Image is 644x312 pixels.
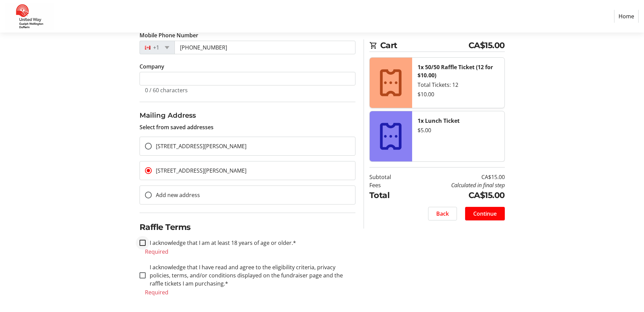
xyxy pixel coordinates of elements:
td: Fees [369,181,408,189]
span: Cart [380,39,468,52]
span: Continue [473,210,497,218]
strong: 1x Lunch Ticket [418,117,460,124]
strong: 1x 50/50 Raffle Ticket (12 for $10.00) [418,63,493,79]
div: Select from saved addresses [140,110,355,131]
tr-error: Required [145,289,350,296]
tr-error: Required [145,248,350,255]
label: Mobile Phone Number [140,31,198,39]
span: Back [436,210,449,218]
label: I acknowledge that I am at least 18 years of age or older.* [146,239,296,247]
label: Add new address [152,191,200,199]
span: CA$15.00 [468,39,505,52]
button: Back [428,207,457,220]
div: $5.00 [418,126,499,134]
button: Continue [465,207,505,220]
td: Subtotal [369,173,408,181]
h2: Raffle Terms [140,221,355,233]
a: Home [614,10,639,23]
h3: Mailing Address [140,110,355,120]
span: [STREET_ADDRESS][PERSON_NAME] [156,142,246,150]
td: Total [369,189,408,201]
td: CA$15.00 [408,173,505,181]
label: Company [140,62,164,71]
span: [STREET_ADDRESS][PERSON_NAME] [156,167,246,174]
td: CA$15.00 [408,189,505,201]
img: United Way Guelph Wellington Dufferin's Logo [5,3,54,30]
tr-character-limit: 0 / 60 characters [145,86,188,94]
div: Total Tickets: 12 [418,81,499,89]
label: I acknowledge that I have read and agree to the eligibility criteria, privacy policies, terms, an... [146,263,355,288]
input: (506) 234-5678 [174,41,355,54]
div: $10.00 [418,90,499,98]
td: Calculated in final step [408,181,505,189]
